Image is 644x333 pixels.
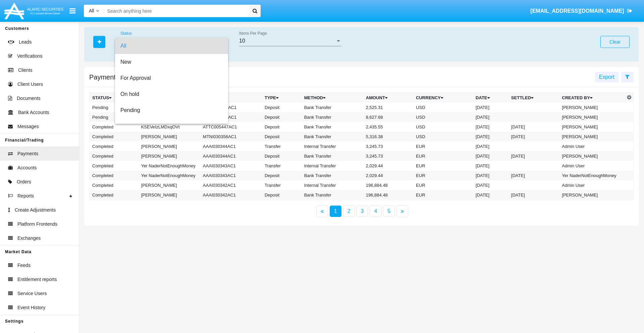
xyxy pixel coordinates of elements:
span: All [120,38,223,54]
span: New [120,54,223,70]
span: On hold [120,86,223,102]
span: Rejected [120,118,223,134]
span: Pending [120,102,223,118]
span: For Approval [120,70,223,86]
